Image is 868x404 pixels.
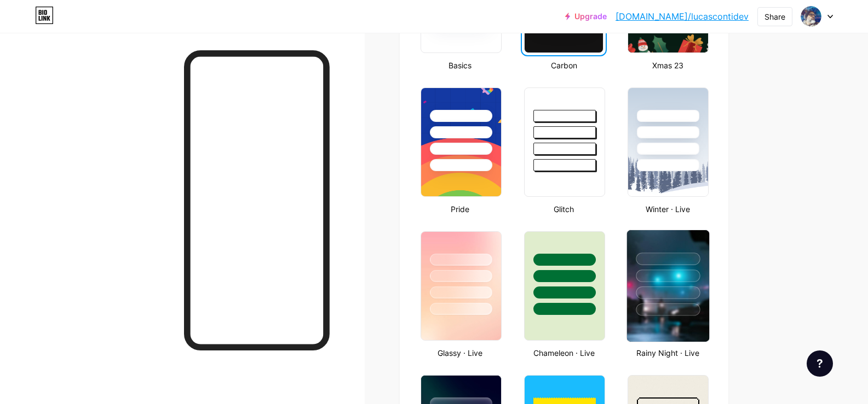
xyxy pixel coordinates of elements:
[565,12,607,21] a: Upgrade
[417,203,503,215] div: Pride
[417,347,503,359] div: Glassy · Live
[521,347,607,359] div: Chameleon · Live
[624,347,710,359] div: Rainy Night · Live
[764,11,785,22] div: Share
[521,60,607,71] div: Carbon
[417,60,503,71] div: Basics
[627,230,709,342] img: rainy_night.jpg
[624,60,710,71] div: Xmas 23
[521,203,607,215] div: Glitch
[616,10,749,23] a: [DOMAIN_NAME]/lucascontidev
[801,6,821,27] img: lucascontidev
[624,203,710,215] div: Winter · Live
